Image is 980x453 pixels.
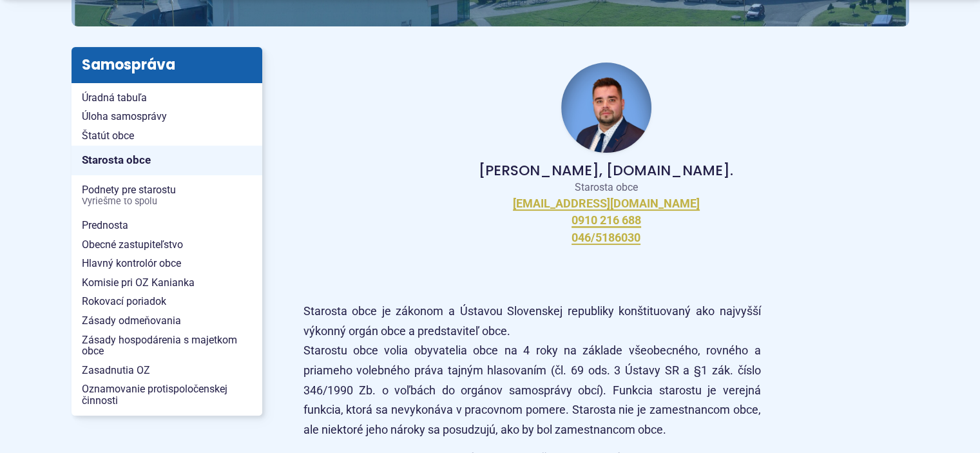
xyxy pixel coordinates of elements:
[72,254,262,273] a: Hlavný kontrolór obce
[82,311,252,331] span: Zásady odmeňovania
[72,47,262,83] h3: Samospráva
[72,146,262,175] a: Starosta obce
[82,150,252,170] span: Starosta obce
[72,292,262,311] a: Rokovací poriadok
[82,235,252,255] span: Obecné zastupiteľstvo
[82,126,252,146] span: Štatút obce
[72,88,262,108] a: Úradná tabuľa
[324,181,889,194] p: Starosta obce
[572,213,641,228] a: 0910 216 688
[82,197,252,207] span: Vyriešme to spolu
[82,180,252,211] span: Podnety pre starostu
[72,126,262,146] a: Štatút obce
[72,216,262,235] a: Prednosta
[82,292,252,311] span: Rokovací poriadok
[72,311,262,331] a: Zásady odmeňovania
[72,235,262,255] a: Obecné zastupiteľstvo
[324,163,889,178] p: [PERSON_NAME], [DOMAIN_NAME].
[82,331,252,361] span: Zásady hospodárenia s majetkom obce
[572,231,640,246] a: 046/5186030
[82,88,252,108] span: Úradná tabuľa
[82,380,252,410] span: Oznamovanie protispoločenskej činnosti
[72,361,262,380] a: Zasadnutia OZ
[561,63,651,153] img: Fotka - starosta obce
[82,361,252,380] span: Zasadnutia OZ
[72,107,262,126] a: Úloha samosprávy
[72,180,262,211] a: Podnety pre starostuVyriešme to spolu
[82,254,252,273] span: Hlavný kontrolór obce
[82,273,252,293] span: Komisie pri OZ Kanianka
[303,302,761,439] p: Starosta obce je zákonom a Ústavou Slovenskej republiky konštituovaný ako najvyšší výkonný orgán ...
[82,216,252,235] span: Prednosta
[72,273,262,293] a: Komisie pri OZ Kanianka
[72,331,262,361] a: Zásady hospodárenia s majetkom obce
[513,197,700,211] a: [EMAIL_ADDRESS][DOMAIN_NAME]
[72,380,262,410] a: Oznamovanie protispoločenskej činnosti
[82,107,252,126] span: Úloha samosprávy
